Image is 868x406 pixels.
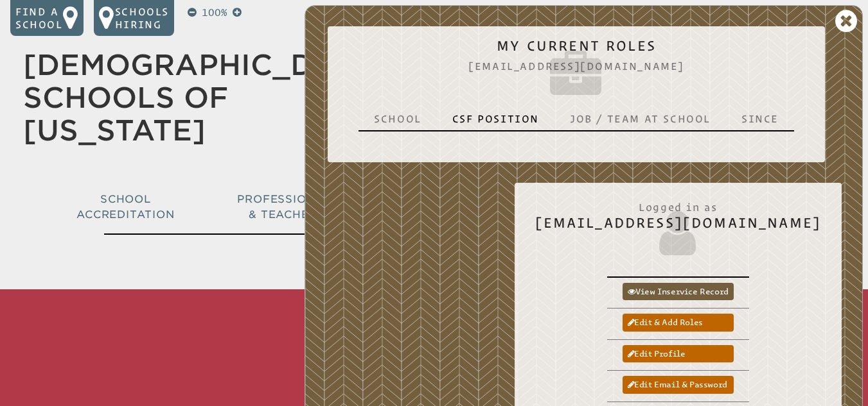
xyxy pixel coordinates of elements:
h2: [EMAIL_ADDRESS][DOMAIN_NAME] [535,194,821,258]
a: Edit & add roles [623,314,734,331]
p: Job / Team at School [570,112,711,125]
p: School [374,112,421,125]
a: View inservice record [623,283,734,300]
p: Since [741,112,779,125]
span: Logged in as [535,194,821,215]
p: Schools Hiring [115,5,169,31]
h2: My Current Roles [348,38,804,102]
p: CSF Position [452,112,539,125]
span: School Accreditation [76,193,174,221]
p: 100% [199,5,230,21]
a: [DEMOGRAPHIC_DATA] Schools of [US_STATE] [23,48,387,147]
p: Find a school [15,5,63,31]
span: Professional Development & Teacher Certification [237,193,425,221]
a: Edit email & password [623,376,734,393]
a: Edit profile [623,345,734,362]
